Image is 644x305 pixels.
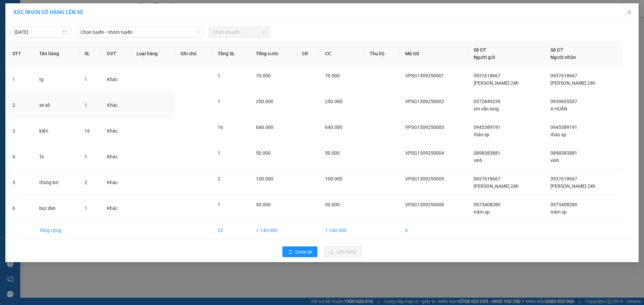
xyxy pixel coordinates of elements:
span: VPSG1309250002 [405,99,444,104]
td: 3 [7,118,34,144]
div: 0973408280 [6,30,74,39]
td: 1.140.000 [251,221,297,240]
span: thảo sp [474,132,489,137]
span: 640.000 [256,125,273,130]
span: Chưa cước : [77,43,92,59]
th: SL [79,41,101,67]
td: thùng bơ [34,170,79,196]
span: 1 [85,77,87,82]
span: 2 [218,176,220,181]
td: 6 [7,196,34,221]
th: Thu hộ [364,41,400,67]
span: 30.000 [256,202,271,207]
span: 50.000 [256,150,271,156]
span: down [196,30,200,34]
span: Số ĐT [550,47,563,53]
span: 0372849239 [474,99,500,104]
span: 16 [218,125,223,130]
span: 0937618667 [474,73,500,78]
span: close [627,10,632,15]
td: 5 [7,170,34,196]
span: 0945389191 [474,125,500,130]
span: [PERSON_NAME] 24h [474,80,519,86]
td: Khác [102,144,131,170]
th: Mã GD [400,41,468,67]
th: Tổng SL [212,41,251,67]
span: 1 [218,99,220,104]
span: 1 [218,73,220,78]
td: Khác [102,170,131,196]
span: xm văn long [474,106,499,111]
td: 6 [400,221,468,240]
span: Chọn tuyến - nhóm tuyến [80,27,200,37]
span: 0898383881 [550,150,577,156]
td: Khác [102,118,131,144]
button: uploadLên hàng [324,246,362,257]
span: XÁC NHẬN SỐ HÀNG LÊN XE [13,9,83,15]
div: 30.000 [77,43,126,60]
span: 70.000 [256,73,271,78]
span: 50.000 [325,150,340,156]
th: Ghi chú [175,41,212,67]
div: VP [GEOGRAPHIC_DATA] [6,6,74,22]
td: 2 [7,92,34,118]
span: 250.000 [256,99,273,104]
span: 0898383881 [474,150,500,156]
span: Chọn chuyến [213,27,266,37]
span: 1 [85,154,87,159]
span: trâm sp [474,209,490,215]
span: 70.000 [325,73,340,78]
span: VPSG1309250001 [405,73,444,78]
span: trâm sp [550,209,567,215]
button: Close [620,3,639,22]
div: VP Cư Jút [78,6,125,22]
span: Số ĐT [474,47,486,53]
span: 2 [85,180,87,185]
td: Khác [102,67,131,92]
td: Khác [102,92,131,118]
th: ĐVT [102,41,131,67]
span: Gửi: [6,6,16,13]
div: trâm sp [6,22,74,30]
span: 0939605557 [550,99,577,104]
span: VPSG1309250005 [405,176,444,181]
th: Loại hàng [131,41,175,67]
span: 100.000 [325,176,342,181]
div: 0973408280 [78,30,125,39]
span: Nhận: [78,6,95,13]
span: 1 [85,102,87,108]
span: 0945389191 [550,125,577,130]
span: Người gửi [474,55,495,60]
td: Tx [34,144,79,170]
span: 0973408280 [550,202,577,207]
span: thảo sp [550,132,566,137]
span: A HUẤN [550,106,567,111]
th: CC [320,41,364,67]
span: rollback [288,249,292,255]
th: CR [297,41,320,67]
td: 4 [7,144,34,170]
td: kiện [34,118,79,144]
span: VPSG1309250004 [405,150,444,156]
input: 13/09/2025 [14,28,61,36]
th: Tên hàng [34,41,79,67]
td: Tổng cộng [34,221,79,240]
span: 250.000 [325,99,342,104]
span: 1 [218,202,220,207]
span: 0937618667 [474,176,500,181]
span: 16 [85,128,90,134]
td: bọc đen [34,196,79,221]
span: vinh [474,158,482,163]
span: 1 [85,206,87,211]
span: 30.000 [325,202,340,207]
span: VPSG1309250006 [405,202,444,207]
span: 1 [218,150,220,156]
span: 0937618667 [550,176,577,181]
td: 1.140.000 [320,221,364,240]
td: tg [34,67,79,92]
span: vinh [550,158,559,163]
span: 640.000 [325,125,342,130]
td: Khác [102,196,131,221]
th: STT [7,41,34,67]
td: xe số [34,92,79,118]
